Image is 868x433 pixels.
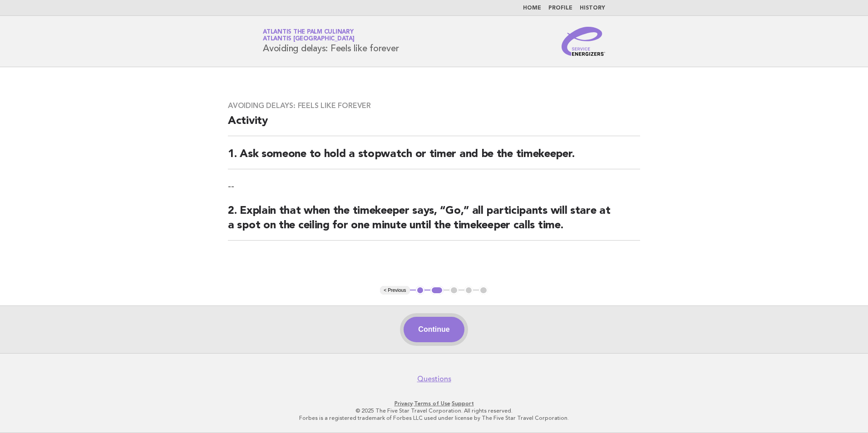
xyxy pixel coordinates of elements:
a: Support [452,400,474,407]
a: Home [523,5,541,11]
button: Continue [404,317,464,342]
button: 1 [416,286,425,295]
p: © 2025 The Five Star Travel Corporation. All rights reserved. [156,407,712,414]
button: 2 [430,286,444,295]
h2: Activity [228,114,640,136]
h2: 2. Explain that when the timekeeper says, “Go,” all participants will stare at a spot on the ceil... [228,204,640,241]
span: Atlantis [GEOGRAPHIC_DATA] [263,36,355,42]
a: Questions [417,374,451,384]
a: Privacy [395,400,413,407]
a: Terms of Use [414,400,450,407]
h2: 1. Ask someone to hold a stopwatch or timer and be the timekeeper. [228,147,640,169]
p: · · [156,400,712,407]
h1: Avoiding delays: Feels like forever [263,30,399,53]
p: Forbes is a registered trademark of Forbes LLC used under license by The Five Star Travel Corpora... [156,414,712,422]
h3: Avoiding delays: Feels like forever [228,101,640,110]
a: Profile [548,5,572,11]
a: Atlantis The Palm CulinaryAtlantis [GEOGRAPHIC_DATA] [263,29,355,42]
img: Service Energizers [562,27,605,56]
button: < Previous [380,286,409,295]
p: -- [228,180,640,193]
a: History [580,5,605,11]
